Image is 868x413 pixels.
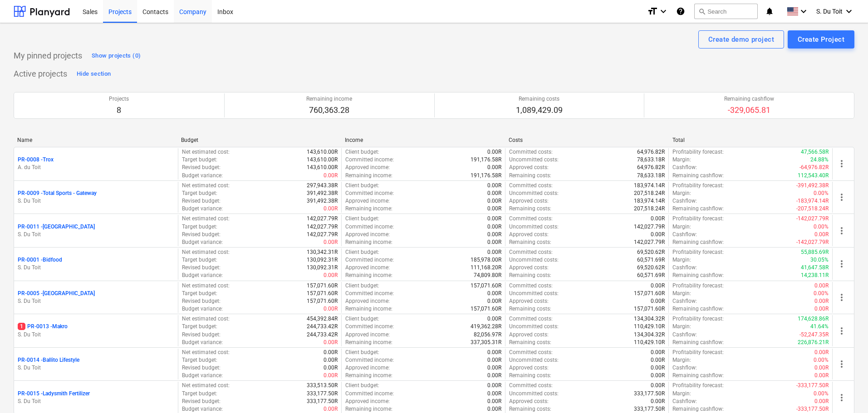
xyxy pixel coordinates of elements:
p: 226,876.21R [798,339,829,346]
p: 64,976.82R [637,164,665,171]
p: Revised budget : [182,364,221,372]
p: Revised budget : [182,231,221,238]
p: 0.00R [324,372,338,379]
div: PR-0008 -TroxA. du Toit [18,156,174,171]
p: 24.88% [810,156,829,164]
p: Margin : [672,156,691,164]
p: 391,492.38R [307,197,338,205]
p: 0.00R [487,349,501,356]
p: 391,492.38R [307,189,338,197]
p: Remaining costs : [509,172,551,180]
p: Budget variance : [182,272,223,279]
p: Target budget : [182,256,217,264]
p: 111,168.20R [471,264,501,272]
p: Profitability forecast : [672,349,724,356]
p: Approved costs : [509,197,549,205]
div: Name [17,137,174,143]
p: Client budget : [345,349,379,356]
p: 157,071.60R [634,305,665,313]
p: 112,543.40R [798,172,829,180]
p: Remaining costs : [509,205,551,213]
i: keyboard_arrow_down [658,6,669,17]
div: Budget [181,137,338,143]
p: PR-0008 - Trox [18,156,54,164]
p: Profitability forecast : [672,148,724,156]
p: Approved income : [345,331,390,339]
p: 110,429.10R [634,323,665,330]
p: Remaining income [306,95,352,103]
p: Client budget : [345,315,379,323]
div: 1PR-0013 -MakroS. Du Toit [18,323,174,338]
p: 60,571.69R [637,272,665,279]
p: Revised budget : [182,197,221,205]
span: 1 [18,323,25,330]
p: Remaining costs : [509,372,551,379]
p: Committed income : [345,290,394,297]
p: 297,943.38R [307,182,338,189]
p: Client budget : [345,282,379,290]
p: 41,647.58R [801,264,829,272]
p: Committed income : [345,156,394,164]
span: more_vert [836,192,847,203]
p: Budget variance : [182,205,223,213]
p: PR-0001 - Bidfood [18,256,62,264]
button: Show projects (0) [89,49,143,63]
p: PR-0015 - Ladysmith Fertilizer [18,390,90,398]
p: 0.00R [651,282,665,290]
p: 0.00R [814,364,829,372]
p: S. Du Toit [18,331,174,339]
p: Cashflow : [672,364,697,372]
p: Remaining cashflow : [672,172,724,180]
p: Margin : [672,290,691,297]
p: 0.00R [814,305,829,313]
p: 157,071.60R [307,290,338,297]
p: 0.00R [487,238,501,246]
div: PR-0009 -Total Sports - GatewayS. Du Toit [18,189,174,205]
p: Committed costs : [509,215,553,223]
p: Revised budget : [182,264,221,272]
p: 183,974.14R [634,182,665,189]
p: Approved costs : [509,264,549,272]
p: Margin : [672,323,691,330]
p: PR-0009 - Total Sports - Gateway [18,189,97,197]
p: Profitability forecast : [672,248,724,256]
p: 0.00R [487,189,501,197]
p: Profitability forecast : [672,282,724,290]
button: Create demo project [698,30,784,49]
p: 157,071.60R [634,290,665,297]
p: 0.00R [487,164,501,171]
p: -183,974.14R [796,197,829,205]
p: S. Du Toit [18,297,174,305]
p: Profitability forecast : [672,182,724,189]
p: Committed costs : [509,248,553,256]
p: 0.00R [651,372,665,379]
p: Approved costs : [509,364,549,372]
p: 0.00R [651,364,665,372]
p: 0.00R [651,297,665,305]
div: Income [345,137,501,143]
div: Hide section [77,69,111,79]
p: 174,628.86R [798,315,829,323]
p: My pinned projects [14,50,82,61]
p: Uncommitted costs : [509,323,559,330]
p: 337,305.31R [471,339,501,346]
p: Remaining income : [345,272,392,279]
p: 157,071.60R [471,282,501,290]
p: 0.00R [487,182,501,189]
p: 142,027.79R [307,215,338,223]
p: Profitability forecast : [672,315,724,323]
span: S. Du Toit [816,8,843,15]
p: 333,513.50R [307,382,338,389]
p: Remaining cashflow [724,95,774,103]
p: Target budget : [182,189,217,197]
p: Approved income : [345,197,390,205]
span: more_vert [836,359,847,369]
p: Uncommitted costs : [509,156,559,164]
p: 0.00R [324,356,338,364]
p: Projects [109,95,129,103]
p: Remaining costs : [509,238,551,246]
p: 0.00R [487,356,501,364]
div: Total [672,137,829,143]
p: Budget variance : [182,339,223,346]
p: 0.00R [651,231,665,238]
